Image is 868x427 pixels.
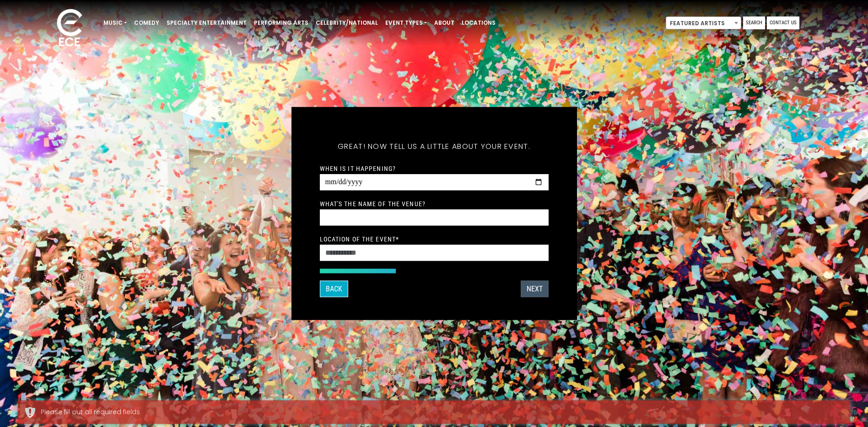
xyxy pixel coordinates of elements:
label: Location of the event [320,235,399,243]
a: Music [100,15,130,31]
span: Featured Artists [666,16,741,29]
label: When is it happening? [320,164,396,173]
a: Specialty Entertainment [163,15,250,31]
div: Please fill out all required fields [41,407,843,417]
a: Celebrity/National [312,15,382,31]
a: Event Types [382,15,431,31]
a: Search [743,16,765,29]
button: Back [320,281,348,297]
span: Featured Artists [666,17,741,30]
a: About [431,15,458,31]
label: What's the name of the venue? [320,200,426,208]
img: ece_new_logo_whitev2-1.png [47,6,92,51]
a: Locations [458,15,499,31]
button: Next [521,281,549,297]
h5: Great! Now tell us a little about your event. [320,130,549,163]
a: Contact Us [767,16,799,29]
a: Performing Arts [250,15,312,31]
a: Comedy [130,15,163,31]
